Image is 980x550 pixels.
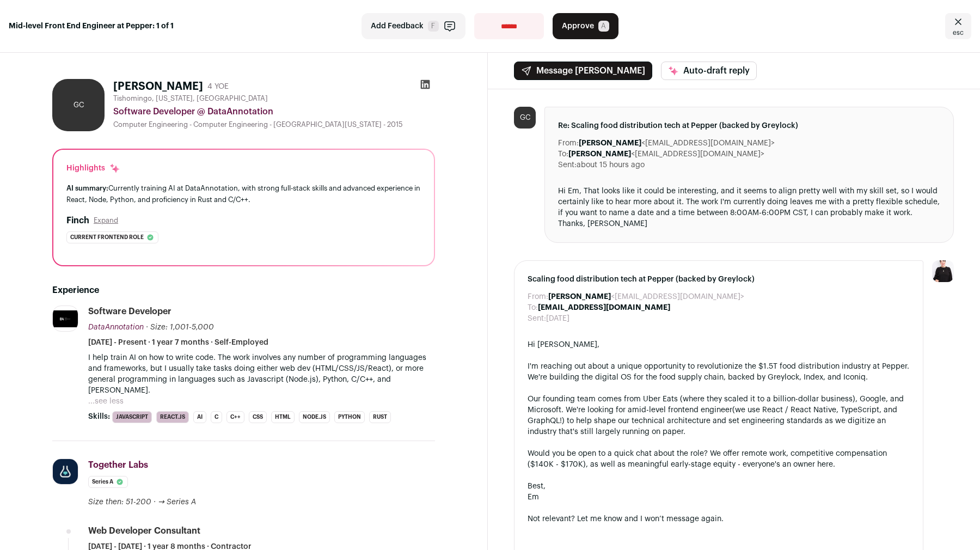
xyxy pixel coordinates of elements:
button: Expand [94,216,118,225]
div: Hi Em, That looks like it could be interesting, and it seems to align pretty well with my skill s... [558,186,940,229]
span: Together Labs [88,461,148,469]
b: [PERSON_NAME] [548,293,611,301]
button: Add Feedback F [362,13,465,39]
div: Not relevant? Let me know and I won’t message again. [528,514,910,524]
div: Software Developer [88,305,171,317]
li: Python [334,411,365,423]
span: Add Feedback [371,21,424,32]
span: A [598,21,609,32]
span: Skills: [88,411,110,422]
dd: about 15 hours ago [577,160,645,170]
dt: To: [558,149,568,160]
img: 9240684-medium_jpg [932,260,954,282]
button: Auto-draft reply [661,62,757,80]
div: Hi [PERSON_NAME], [528,339,910,350]
img: 2cdc1b7675000fd333eec602a5edcd7e64ba1f0686a42b09eef261a8637f1f7b.jpg [53,310,78,327]
dd: [DATE] [546,313,569,324]
button: Approve A [553,13,618,39]
div: Em [528,492,910,503]
img: b70714f2c8771c0bfa68ada74941f1ce1eefc59fa63eee0322401a82de033402 [53,459,78,484]
div: Web Developer Consultant [88,525,200,537]
b: [PERSON_NAME] [568,150,631,158]
div: GC [52,79,105,131]
dt: To: [528,302,538,313]
span: F [428,21,439,32]
span: Current frontend role [70,232,144,243]
dt: From: [558,138,579,149]
span: Size then: 51-200 [88,498,151,506]
li: JavaScript [112,411,152,423]
a: Close [945,13,971,39]
li: AI [193,411,206,423]
h1: [PERSON_NAME] [113,79,203,94]
h2: Experience [52,284,435,297]
div: I'm reaching out about a unique opportunity to revolutionize the $1.5T food distribution industry... [528,361,910,383]
span: · [154,497,156,508]
div: Best, [528,481,910,492]
dt: Sent: [528,313,546,324]
li: Rust [369,411,391,423]
h2: Finch [66,214,89,227]
li: React.js [156,411,189,423]
span: DataAnnotation [88,323,144,331]
li: CSS [249,411,267,423]
dt: Sent: [558,160,577,170]
b: [PERSON_NAME] [579,139,641,147]
b: [EMAIL_ADDRESS][DOMAIN_NAME] [538,304,670,311]
dd: <[EMAIL_ADDRESS][DOMAIN_NAME]> [568,149,764,160]
span: Tishomingo, [US_STATE], [GEOGRAPHIC_DATA] [113,94,268,103]
a: mid-level frontend engineer [632,406,732,414]
button: ...see less [88,396,124,407]
strong: Mid-level Front End Engineer at Pepper: 1 of 1 [9,21,174,32]
dd: <[EMAIL_ADDRESS][DOMAIN_NAME]> [579,138,775,149]
button: Message [PERSON_NAME] [514,62,652,80]
dd: <[EMAIL_ADDRESS][DOMAIN_NAME]> [548,291,744,302]
span: Re: Scaling food distribution tech at Pepper (backed by Greylock) [558,120,940,131]
div: Computer Engineering - Computer Engineering - [GEOGRAPHIC_DATA][US_STATE] - 2015 [113,120,435,129]
li: Node.js [299,411,330,423]
li: C [211,411,222,423]
div: Software Developer @ DataAnnotation [113,105,435,118]
div: 4 YOE [207,81,229,92]
div: GC [514,107,536,129]
span: · Size: 1,001-5,000 [146,323,214,331]
dt: From: [528,291,548,302]
div: Our founding team comes from Uber Eats (where they scaled it to a billion-dollar business), Googl... [528,394,910,437]
span: esc [953,28,964,37]
li: Series A [88,476,128,488]
li: C++ [226,411,244,423]
div: Currently training AI at DataAnnotation, with strong full-stack skills and advanced experience in... [66,182,421,205]
li: HTML [271,411,295,423]
span: Approve [562,21,594,32]
span: [DATE] - Present · 1 year 7 months · Self-Employed [88,337,268,348]
div: Highlights [66,163,120,174]
div: Would you be open to a quick chat about the role? We offer remote work, competitive compensation ... [528,448,910,470]
p: I help train AI on how to write code. The work involves any number of programming languages and f... [88,352,435,396]
span: → Series A [158,498,196,506]
span: AI summary: [66,185,108,192]
span: Scaling food distribution tech at Pepper (backed by Greylock) [528,274,910,285]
